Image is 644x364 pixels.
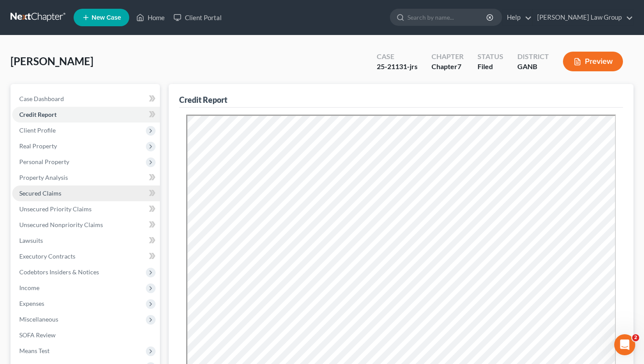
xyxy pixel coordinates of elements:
[12,233,160,248] a: Lawsuits
[563,52,623,71] button: Preview
[502,10,532,25] a: Help
[12,217,160,233] a: Unsecured Nonpriority Claims
[517,52,549,62] div: District
[533,10,633,25] a: [PERSON_NAME] Law Group
[478,62,503,72] div: Filed
[12,185,160,201] a: Secured Claims
[19,111,57,118] span: Credit Report
[19,268,99,276] span: Codebtors Insiders & Notices
[12,248,160,264] a: Executory Contracts
[377,62,418,72] div: 25-21131-jrs
[407,9,488,25] input: Search by name...
[432,62,464,72] div: Chapter
[11,55,93,67] span: [PERSON_NAME]
[169,10,226,25] a: Client Portal
[179,94,227,105] div: Credit Report
[517,62,549,72] div: GANB
[12,201,160,217] a: Unsecured Priority Claims
[19,174,68,181] span: Property Analysis
[19,158,69,165] span: Personal Property
[19,331,56,339] span: SOFA Review
[92,14,121,21] span: New Case
[19,221,103,228] span: Unsecured Nonpriority Claims
[12,327,160,343] a: SOFA Review
[478,52,503,62] div: Status
[12,170,160,185] a: Property Analysis
[132,10,169,25] a: Home
[12,91,160,107] a: Case Dashboard
[19,315,58,323] span: Miscellaneous
[19,142,57,150] span: Real Property
[19,284,39,291] span: Income
[19,300,44,307] span: Expenses
[632,334,639,341] span: 2
[457,62,461,70] span: 7
[377,52,418,62] div: Case
[19,252,75,260] span: Executory Contracts
[19,189,61,197] span: Secured Claims
[614,334,635,355] iframe: Intercom live chat
[19,126,56,134] span: Client Profile
[432,52,464,62] div: Chapter
[19,95,64,102] span: Case Dashboard
[19,347,50,354] span: Means Test
[19,205,92,213] span: Unsecured Priority Claims
[12,107,160,122] a: Credit Report
[19,237,43,244] span: Lawsuits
